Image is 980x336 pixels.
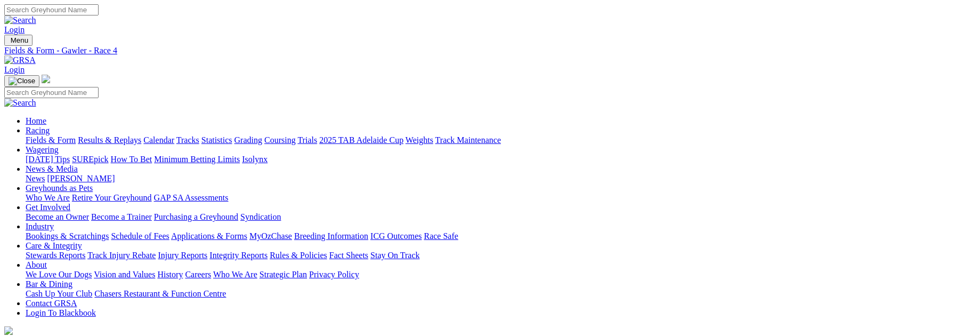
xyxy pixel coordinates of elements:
[26,289,92,298] a: Cash Up Your Club
[329,251,368,260] a: Fact Sheets
[26,116,46,125] a: Home
[260,270,307,279] a: Strategic Plan
[26,251,85,260] a: Stewards Reports
[91,212,152,221] a: Become a Trainer
[26,251,976,260] div: Care & Integrity
[9,77,35,85] img: Close
[26,135,976,145] div: Racing
[297,135,317,145] a: Trials
[26,260,47,269] a: About
[249,231,292,241] a: MyOzChase
[309,270,359,279] a: Privacy Policy
[26,212,976,222] div: Get Involved
[4,46,976,55] a: Fields & Form - Gawler - Race 4
[294,231,368,241] a: Breeding Information
[111,155,152,164] a: How To Bet
[4,326,13,335] img: logo-grsa-white.png
[26,270,92,279] a: We Love Our Dogs
[26,203,70,212] a: Get Involved
[87,251,156,260] a: Track Injury Rebate
[26,231,109,241] a: Bookings & Scratchings
[4,35,33,46] button: Toggle navigation
[370,251,419,260] a: Stay On Track
[143,135,174,145] a: Calendar
[201,135,232,145] a: Statistics
[158,251,207,260] a: Injury Reports
[26,193,976,203] div: Greyhounds as Pets
[319,135,403,145] a: 2025 TAB Adelaide Cup
[42,75,50,83] img: logo-grsa-white.png
[4,75,39,87] button: Toggle navigation
[47,174,115,183] a: [PERSON_NAME]
[26,174,976,183] div: News & Media
[185,270,211,279] a: Careers
[242,155,268,164] a: Isolynx
[26,126,50,135] a: Racing
[154,155,240,164] a: Minimum Betting Limits
[94,270,155,279] a: Vision and Values
[234,135,262,145] a: Grading
[26,279,72,289] a: Bar & Dining
[4,55,36,65] img: GRSA
[78,135,141,145] a: Results & Replays
[154,212,238,221] a: Purchasing a Greyhound
[240,212,281,221] a: Syndication
[26,183,93,193] a: Greyhounds as Pets
[176,135,199,145] a: Tracks
[26,155,976,164] div: Wagering
[26,299,77,308] a: Contact GRSA
[370,231,422,241] a: ICG Outcomes
[26,308,96,317] a: Login To Blackbook
[4,98,36,108] img: Search
[26,193,70,202] a: Who We Are
[72,193,152,202] a: Retire Your Greyhound
[4,15,36,25] img: Search
[157,270,183,279] a: History
[270,251,327,260] a: Rules & Policies
[111,231,169,241] a: Schedule of Fees
[4,4,99,15] input: Search
[26,231,976,241] div: Industry
[26,135,76,145] a: Fields & Form
[209,251,268,260] a: Integrity Reports
[4,87,99,98] input: Search
[26,289,976,299] div: Bar & Dining
[406,135,433,145] a: Weights
[424,231,458,241] a: Race Safe
[72,155,108,164] a: SUREpick
[154,193,229,202] a: GAP SA Assessments
[4,25,25,34] a: Login
[264,135,296,145] a: Coursing
[26,241,82,250] a: Care & Integrity
[26,145,59,154] a: Wagering
[26,164,78,173] a: News & Media
[94,289,226,298] a: Chasers Restaurant & Function Centre
[26,270,976,279] div: About
[26,222,54,231] a: Industry
[171,231,247,241] a: Applications & Forms
[11,36,28,44] span: Menu
[26,174,45,183] a: News
[26,155,70,164] a: [DATE] Tips
[4,65,25,74] a: Login
[26,212,89,221] a: Become an Owner
[213,270,257,279] a: Who We Are
[435,135,501,145] a: Track Maintenance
